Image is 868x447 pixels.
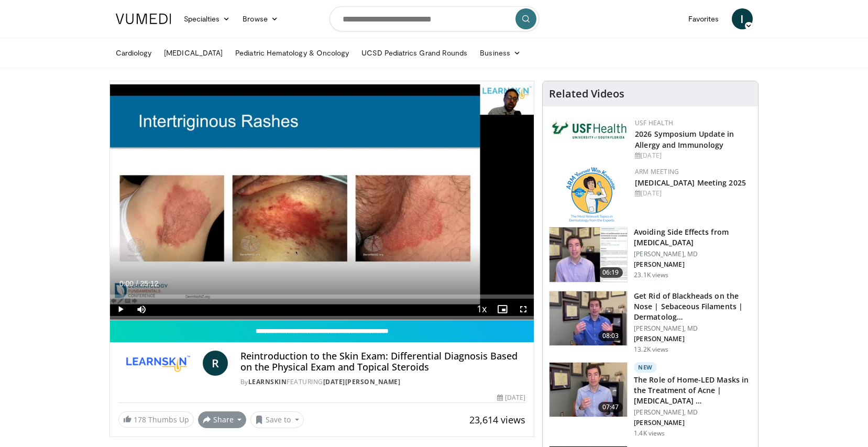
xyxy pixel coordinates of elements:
h3: The Role of Home-LED Masks in the Treatment of Acne | [MEDICAL_DATA] … [634,375,752,406]
span: 06:19 [598,267,623,278]
a: Cardiology [109,42,158,63]
img: 89a28c6a-718a-466f-b4d1-7c1f06d8483b.png.150x105_q85_autocrop_double_scale_upscale_version-0.2.png [566,167,615,222]
a: R [203,351,228,376]
span: 08:03 [598,331,623,341]
a: Specialties [178,8,237,29]
a: [MEDICAL_DATA] Meeting 2025 [635,178,746,188]
p: [PERSON_NAME] [634,419,752,427]
a: LearnSkin [248,377,287,386]
span: 0:00 [119,279,134,288]
a: [DATE][PERSON_NAME] [323,377,401,386]
p: New [634,362,657,373]
img: 6f9900f7-f6e7-4fd7-bcbb-2a1dc7b7d476.150x105_q85_crop-smart_upscale.jpg [550,227,627,282]
p: [PERSON_NAME] [634,260,752,269]
a: ARM Meeting [635,167,679,176]
span: 178 [134,415,146,424]
input: Search topics, interventions [329,6,539,31]
div: [DATE] [635,151,750,160]
h4: Related Videos [549,88,624,100]
a: Browse [236,8,284,29]
button: Enable picture-in-picture mode [492,299,513,320]
a: 06:19 Avoiding Side Effects from [MEDICAL_DATA] [PERSON_NAME], MD [PERSON_NAME] 23.1K views [549,227,752,282]
img: bdc749e8-e5f5-404f-8c3a-bce07f5c1739.150x105_q85_crop-smart_upscale.jpg [550,363,627,417]
p: [PERSON_NAME], MD [634,250,752,258]
button: Play [110,299,131,320]
p: [PERSON_NAME], MD [634,408,752,417]
p: 23.1K views [634,271,668,279]
img: 54dc8b42-62c8-44d6-bda4-e2b4e6a7c56d.150x105_q85_crop-smart_upscale.jpg [550,291,627,346]
button: Mute [131,299,152,320]
button: Share [198,411,247,428]
a: 08:03 Get Rid of Blackheads on the Nose | Sebaceous Filaments | Dermatolog… [PERSON_NAME], MD [PE... [549,291,752,354]
div: [DATE] [635,189,750,198]
h3: Get Rid of Blackheads on the Nose | Sebaceous Filaments | Dermatolog… [634,291,752,322]
span: 07:47 [598,402,623,412]
img: LearnSkin [118,351,199,376]
span: / [136,279,138,288]
h4: Reintroduction to the Skin Exam: Differential Diagnosis Based on the Physical Exam and Topical St... [240,351,525,373]
p: [PERSON_NAME] [634,335,752,343]
video-js: Video Player [110,81,534,320]
h3: Avoiding Side Effects from [MEDICAL_DATA] [634,227,752,248]
a: Favorites [682,8,726,29]
a: I [732,8,753,29]
a: [MEDICAL_DATA] [158,42,229,63]
img: 6ba8804a-8538-4002-95e7-a8f8012d4a11.png.150x105_q85_autocrop_double_scale_upscale_version-0.2.jpg [551,118,630,141]
a: Pediatric Hematology & Oncology [229,42,355,63]
a: UCSD Pediatrics Grand Rounds [355,42,474,63]
a: 2026 Symposium Update in Allergy and Immunology [635,129,734,150]
button: Save to [250,411,304,428]
span: 25:12 [140,279,158,288]
p: [PERSON_NAME], MD [634,324,752,333]
img: VuMedi Logo [116,14,171,24]
a: Business [474,42,527,63]
button: Fullscreen [513,299,534,320]
span: 23,614 views [469,413,525,426]
button: Playback Rate [471,299,492,320]
div: [DATE] [497,393,525,402]
p: 1.4K views [634,429,665,438]
p: 13.2K views [634,345,668,354]
a: 178 Thumbs Up [118,411,194,428]
div: Progress Bar [110,295,534,299]
a: USF Health [635,118,673,127]
a: 07:47 New The Role of Home-LED Masks in the Treatment of Acne | [MEDICAL_DATA] … [PERSON_NAME], M... [549,362,752,438]
div: By FEATURING [240,377,525,387]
